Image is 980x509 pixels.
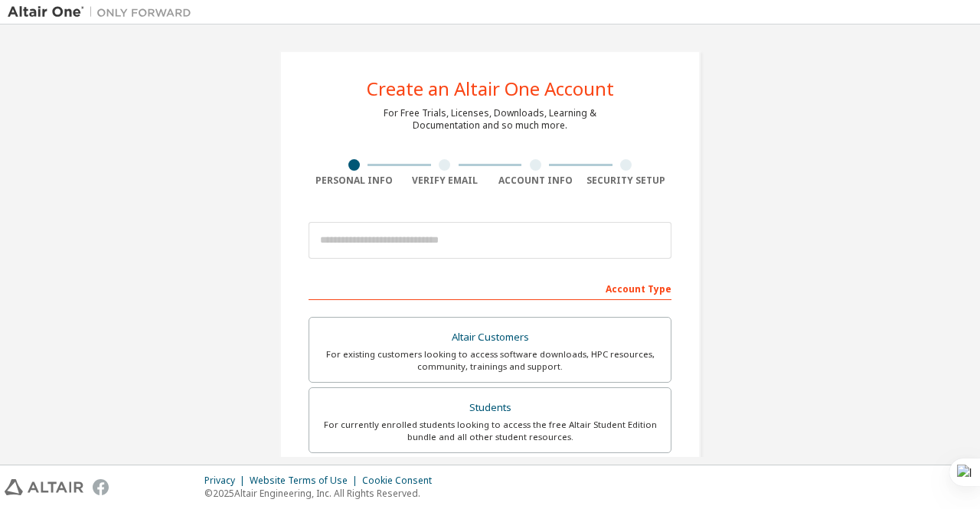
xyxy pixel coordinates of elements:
[400,175,491,187] div: Verify Email
[318,419,661,443] div: For currently enrolled students looking to access the free Altair Student Edition bundle and all ...
[318,397,661,419] div: Students
[309,276,671,300] div: Account Type
[362,475,441,487] div: Cookie Consent
[309,175,400,187] div: Personal Info
[204,475,250,487] div: Privacy
[490,175,581,187] div: Account Info
[204,487,441,500] p: © 2025 Altair Engineering, Inc. All Rights Reserved.
[8,5,199,20] img: Altair One
[93,479,109,495] img: facebook.svg
[250,475,362,487] div: Website Terms of Use
[318,327,661,348] div: Altair Customers
[367,80,614,98] div: Create an Altair One Account
[5,479,83,495] img: altair_logo.svg
[384,107,596,132] div: For Free Trials, Licenses, Downloads, Learning & Documentation and so much more.
[581,175,672,187] div: Security Setup
[318,348,661,373] div: For existing customers looking to access software downloads, HPC resources, community, trainings ...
